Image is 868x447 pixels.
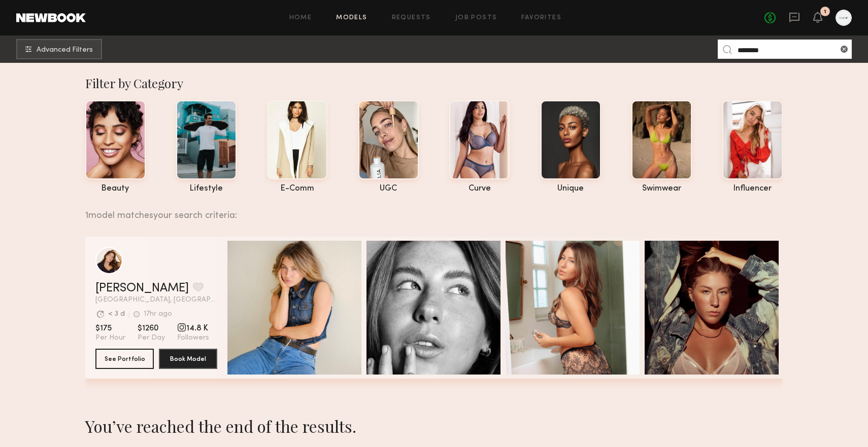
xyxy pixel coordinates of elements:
span: $1260 [138,323,165,333]
button: Book Model [159,349,217,369]
span: Followers [177,333,209,343]
div: unique [541,184,601,193]
div: UGC [358,184,419,193]
a: Models [336,15,367,21]
button: See Portfolio [95,349,154,369]
a: Job Posts [455,15,497,21]
div: lifestyle [176,184,237,193]
div: grid [85,237,783,391]
button: Advanced Filters [16,39,102,59]
div: swimwear [631,184,692,193]
span: Per Day [138,333,165,343]
a: Requests [392,15,431,21]
div: e-comm [267,184,327,193]
span: Advanced Filters [37,47,93,54]
div: 1 [824,9,826,15]
a: Home [289,15,312,21]
div: 17hr ago [144,311,172,318]
div: curve [449,184,510,193]
span: $175 [95,323,125,333]
a: [PERSON_NAME] [95,282,189,294]
div: influencer [722,184,783,193]
div: < 3 d [108,311,125,318]
div: beauty [85,184,146,193]
div: You’ve reached the end of the results. [85,415,468,437]
span: 14.8 K [177,323,209,333]
div: Filter by Category [85,75,783,91]
div: 1 model matches your search criteria: [85,199,775,220]
span: Per Hour [95,333,125,343]
a: Favorites [521,15,561,21]
span: [GEOGRAPHIC_DATA], [GEOGRAPHIC_DATA] [95,296,217,304]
